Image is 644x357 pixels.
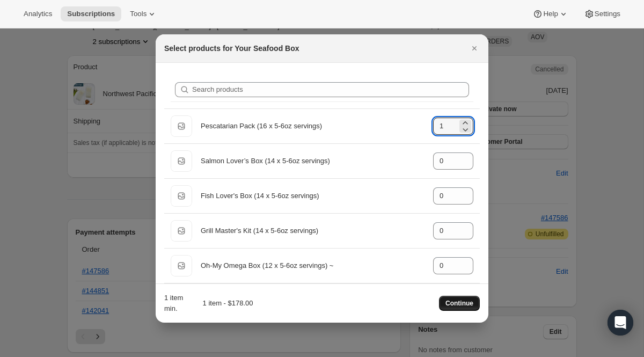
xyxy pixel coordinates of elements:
[577,6,627,21] button: Settings
[201,156,425,166] div: Salmon Lover’s Box (14 x 5-6oz servings)
[17,6,58,21] button: Analytics
[24,10,52,18] span: Analytics
[543,10,558,18] span: Help
[201,225,425,236] div: Grill Master's Kit (14 x 5-6oz servings)
[201,191,425,201] div: Fish Lover's Box (14 x 5-6oz servings)
[439,296,480,311] button: Continue
[467,41,482,56] button: Close
[192,82,469,97] input: Search products
[123,6,164,21] button: Tools
[164,43,299,54] h2: Select products for Your Seafood Box
[61,6,121,21] button: Subscriptions
[164,293,188,314] div: 1 item min.
[192,298,253,309] div: 1 item - $178.00
[130,10,147,18] span: Tools
[595,10,620,18] span: Settings
[67,10,115,18] span: Subscriptions
[445,299,473,308] span: Continue
[201,260,425,271] div: Oh-My Omega Box (12 x 5-6oz servings) ~
[201,121,425,132] div: Pescatarian Pack (16 x 5-6oz servings)
[526,6,575,21] button: Help
[608,310,633,336] div: Open Intercom Messenger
